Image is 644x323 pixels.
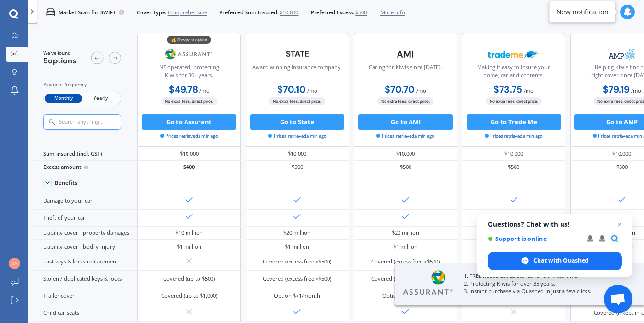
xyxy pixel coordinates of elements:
[358,114,453,130] button: Go to AMI
[462,147,565,160] div: $10,000
[219,9,279,16] span: Preferred Sum Insured:
[283,229,311,237] div: $20 million
[34,161,137,174] div: Excess amount
[467,114,561,130] button: Go to Trade Me
[252,63,342,83] div: Award winning insurance company.
[369,63,442,83] div: Caring for Kiwis since [DATE].
[277,84,306,96] b: $70.10
[199,87,210,94] span: / mo
[377,97,433,105] span: No extra fees, direct price.
[34,192,137,209] div: Damage to your car
[176,229,203,237] div: $10 million
[43,50,77,57] span: We've found
[164,45,215,64] img: Assurant.png
[272,45,323,63] img: State-text-1.webp
[58,119,137,125] input: Search anything...
[9,258,20,269] img: baef1ecf75bc58abfe014c150ab81b5d
[401,269,455,297] img: Assurant.webp
[34,304,137,321] div: Child car seats
[493,84,522,96] b: $73.75
[59,9,116,16] p: Market Scan for SWIFT
[355,9,367,16] span: $500
[137,9,166,16] span: Cover Type:
[524,87,534,94] span: / mo
[43,81,121,89] div: Payment frequency
[142,114,236,130] button: Go to Assurant
[631,87,641,94] span: / mo
[34,227,137,240] div: Liability cover - property damages
[34,147,137,160] div: Sum insured (incl. GST)
[137,147,241,160] div: $10,000
[385,84,415,96] b: $70.70
[533,256,589,265] span: Chat with Quashed
[488,235,580,242] span: Support is online
[354,161,457,174] div: $500
[263,258,331,265] div: Covered (excess free <$500)
[614,218,625,230] span: Close chat
[354,147,457,160] div: $10,000
[604,285,632,313] div: Open chat
[486,97,542,105] span: No extra fees, direct price.
[246,161,349,174] div: $500
[488,45,539,64] img: Trademe.webp
[46,8,55,17] img: car.f15378c7a67c060ca3f3.svg
[169,84,198,96] b: $49.78
[34,271,137,287] div: Stolen / duplicated keys & locks
[280,9,298,16] span: $10,000
[311,9,354,16] span: Preferred Excess:
[43,56,77,66] span: 5 options
[137,161,241,174] div: $400
[274,292,320,299] div: Option $<1/month
[82,94,119,104] span: Yearly
[380,9,405,16] span: More info
[380,45,431,64] img: AMI-text-1.webp
[392,229,419,237] div: $20 million
[34,240,137,253] div: Liability cover - bodily injury
[393,243,418,251] div: $1 million
[263,275,331,283] div: Covered (excess free <$500)
[177,243,201,251] div: $1 million
[269,97,325,105] span: No extra fees, direct price.
[285,243,309,251] div: $1 million
[556,7,609,17] div: New notification
[488,220,622,228] span: Questions? Chat with us!
[382,292,429,299] div: Option $<1/month
[371,258,440,265] div: Covered (excess free <$500)
[34,287,137,304] div: Trailer cover
[464,287,625,295] p: 3. Instant purchase via Quashed in just a few clicks.
[55,179,78,186] div: Benefits
[167,36,211,44] div: 💰 Cheapest option
[488,252,622,270] div: Chat with Quashed
[34,253,137,270] div: Lost keys & locks replacement
[464,272,625,280] p: 1. FREE Roadside Assistance for a limited time.
[161,292,217,299] div: Covered (up to $1,000)
[468,63,559,83] div: Making it easy to insure your home, car and contents.
[34,210,137,227] div: Theft of your car
[268,133,326,140] span: Prices retrieved a min ago
[144,63,234,83] div: NZ operated; protecting Kiwis for 30+ years.
[160,133,218,140] span: Prices retrieved a min ago
[376,133,434,140] span: Prices retrieved a min ago
[250,114,345,130] button: Go to State
[161,97,217,105] span: No extra fees, direct price.
[464,280,625,287] p: 2. Protecting Kiwis for over 35 years.
[603,84,630,96] b: $79.19
[462,161,565,174] div: $500
[246,147,349,160] div: $10,000
[371,275,440,283] div: Covered (excess free <$500)
[168,9,207,16] span: Comprehensive
[416,87,426,94] span: / mo
[485,133,543,140] span: Prices retrieved a min ago
[163,275,215,283] div: Covered (up to $500)
[45,94,82,104] span: Monthly
[307,87,317,94] span: / mo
